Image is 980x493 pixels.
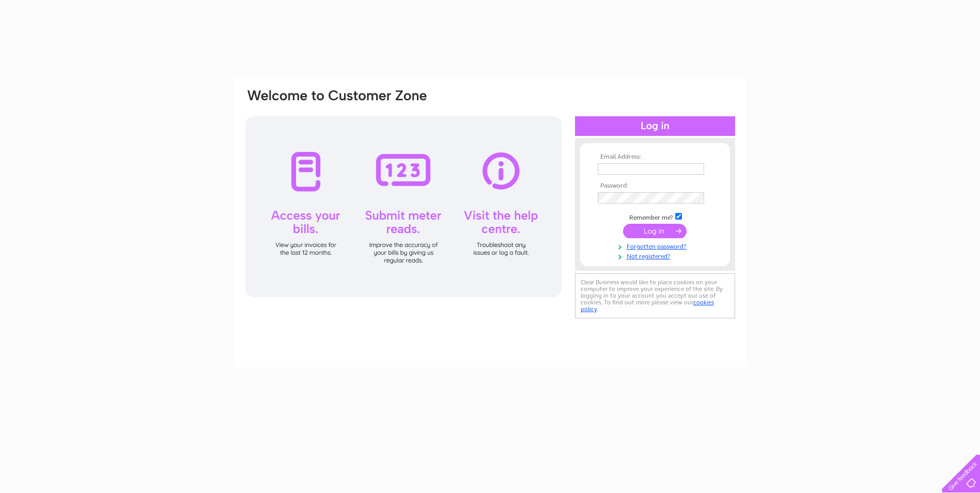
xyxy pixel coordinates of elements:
[581,299,714,313] a: cookies policy
[598,241,715,251] a: Forgotten password?
[575,273,735,318] div: Clear Business would like to place cookies on your computer to improve your experience of the sit...
[595,182,715,190] th: Password:
[595,153,715,161] th: Email Address:
[598,251,715,260] a: Not registered?
[595,211,715,222] td: Remember me?
[623,224,687,238] input: Submit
